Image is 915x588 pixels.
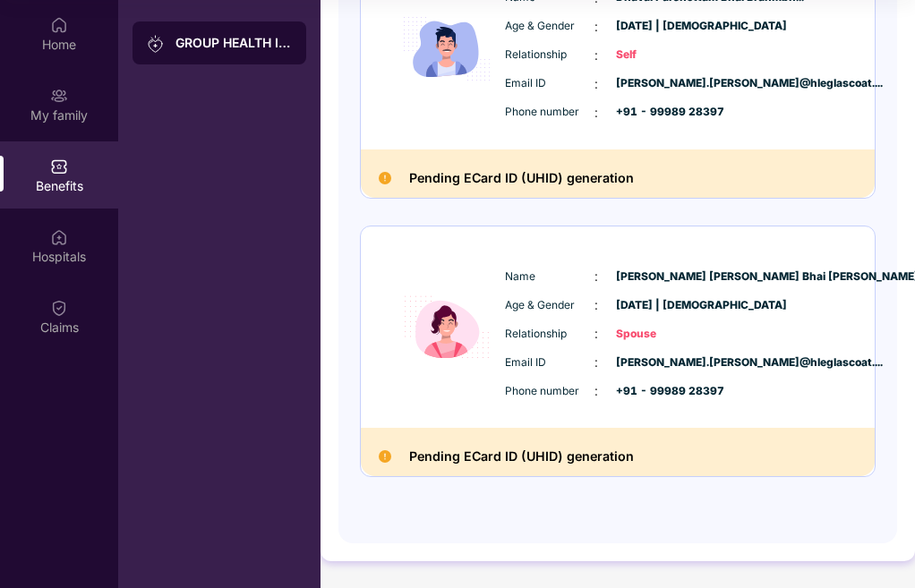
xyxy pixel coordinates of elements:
img: svg+xml;base64,PHN2ZyBpZD0iQ2xhaW0iIHhtbG5zPSJodHRwOi8vd3d3LnczLm9yZy8yMDAwL3N2ZyIgd2lkdGg9IjIwIi... [50,299,68,317]
span: : [594,17,598,37]
span: Relationship [505,326,594,343]
span: Name [505,268,594,285]
span: [DATE] | [DEMOGRAPHIC_DATA] [616,297,705,314]
h2: Pending ECard ID (UHID) generation [409,167,634,189]
span: [PERSON_NAME].[PERSON_NAME]@hleglascoat.... [616,75,705,92]
span: Age & Gender [505,297,594,314]
img: Pending [379,450,391,463]
span: Email ID [505,75,594,92]
span: : [594,353,598,372]
span: [PERSON_NAME] [PERSON_NAME] Bhai [PERSON_NAME] [616,268,705,285]
span: : [594,46,598,65]
span: +91 - 99989 28397 [616,383,705,400]
img: svg+xml;base64,PHN2ZyBpZD0iQmVuZWZpdHMiIHhtbG5zPSJodHRwOi8vd3d3LnczLm9yZy8yMDAwL3N2ZyIgd2lkdGg9Ij... [50,158,68,175]
span: Self [616,47,705,64]
span: [DATE] | [DEMOGRAPHIC_DATA] [616,18,705,35]
img: svg+xml;base64,PHN2ZyB3aWR0aD0iMjAiIGhlaWdodD0iMjAiIHZpZXdCb3g9IjAgMCAyMCAyMCIgZmlsbD0ibm9uZSIgeG... [147,35,165,53]
span: Relationship [505,47,594,64]
span: : [594,103,598,123]
span: Phone number [505,104,594,121]
span: : [594,295,598,315]
span: Age & Gender [505,18,594,35]
span: +91 - 99989 28397 [616,104,705,121]
span: Phone number [505,383,594,400]
img: svg+xml;base64,PHN2ZyB3aWR0aD0iMjAiIGhlaWdodD0iMjAiIHZpZXdCb3g9IjAgMCAyMCAyMCIgZmlsbD0ibm9uZSIgeG... [50,87,68,105]
span: [PERSON_NAME].[PERSON_NAME]@hleglascoat.... [616,354,705,371]
img: icon [393,259,500,396]
img: Pending [379,172,391,184]
div: GROUP HEALTH INSURANCE [175,34,292,52]
h2: Pending ECard ID (UHID) generation [409,446,634,467]
span: : [594,324,598,344]
span: : [594,381,598,401]
img: svg+xml;base64,PHN2ZyBpZD0iSG9tZSIgeG1sbnM9Imh0dHA6Ly93d3cudzMub3JnLzIwMDAvc3ZnIiB3aWR0aD0iMjAiIG... [50,16,68,34]
span: : [594,74,598,94]
span: : [594,267,598,286]
span: Spouse [616,326,705,343]
img: svg+xml;base64,PHN2ZyBpZD0iSG9zcGl0YWxzIiB4bWxucz0iaHR0cDovL3d3dy53My5vcmcvMjAwMC9zdmciIHdpZHRoPS... [50,228,68,246]
span: Email ID [505,354,594,371]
